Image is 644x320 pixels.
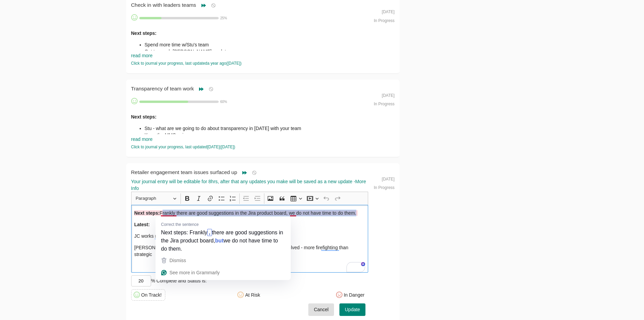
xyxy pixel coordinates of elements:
[134,210,365,216] p: Frankly there are good suggestions in the Jira product board, we do not have time to do them.
[382,177,395,182] span: [DATE]
[131,179,366,191] span: More Info
[339,303,365,316] button: Update
[145,48,368,68] li: Got to coach [PERSON_NAME] on data
[314,305,329,314] span: Cancel
[134,244,365,258] p: [PERSON_NAME] is doing good at escalating up issues, getting them resolved - more firefighting th...
[131,53,153,58] a: read more
[131,30,157,36] strong: Next steps:
[134,210,160,216] strong: Next steps:
[131,192,368,205] div: Editor toolbar
[382,9,395,14] span: [DATE]
[141,292,162,298] div: On Track!
[131,2,199,8] span: Check in with leaders teams
[245,292,260,298] div: At Risk
[131,178,368,192] div: Your journal entry will be editable for 8hrs, after that any updates you make will be saved as a ...
[131,136,153,142] a: read more
[220,100,227,104] span: 60 %
[308,303,334,316] button: Cancel
[136,194,171,202] span: Paragraph
[374,18,395,23] span: In Progress
[145,132,368,138] li: Keep the MMS going
[220,16,227,20] span: 25 %
[151,278,207,283] span: % Complete and Status is:
[133,193,179,204] button: Paragraph
[131,205,368,273] div: To enrich screen reader interactions, please activate Accessibility in Grammarly extension settings
[374,185,395,190] span: In Progress
[131,61,368,66] div: Click to journal your progress, last updated a year ago ( [DATE] )
[134,233,365,239] p: JC works mostly with [PERSON_NAME] now
[345,305,360,314] span: Update
[131,114,157,120] strong: Next steps:
[344,292,364,298] div: In Danger
[131,86,197,91] span: Transparency of team work
[145,125,368,132] li: Stu - what are we going to do about transparency in [DATE] with your team
[134,222,150,227] strong: Latest:
[145,41,368,48] li: Spend more time w/Stu's team
[131,169,240,175] span: Retailer engagement team issues surfaced up
[382,93,395,98] span: [DATE]
[374,102,395,106] span: In Progress
[131,144,368,150] div: Click to journal your progress, last updated [DATE] ( [DATE] )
